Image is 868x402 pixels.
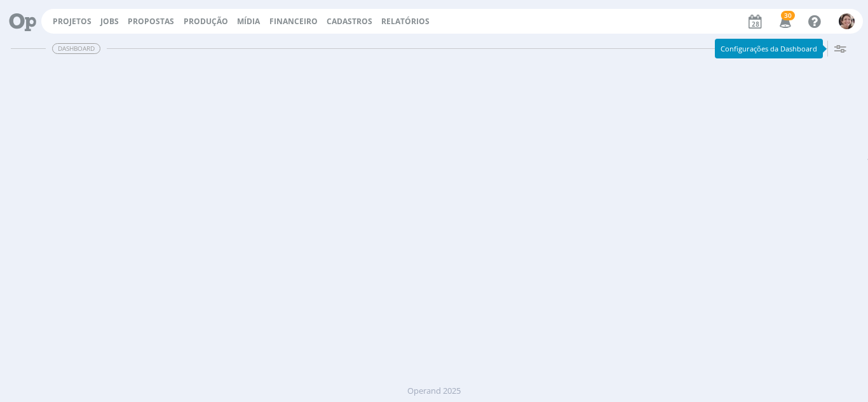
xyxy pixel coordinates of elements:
a: Financeiro [269,16,318,27]
button: A [838,10,855,32]
img: A [839,13,855,29]
span: Propostas [128,16,174,27]
button: Produção [180,17,232,27]
a: Mídia [237,16,260,27]
button: Financeiro [266,17,322,27]
button: Relatórios [377,17,433,27]
a: Projetos [53,16,92,27]
a: Jobs [100,16,119,27]
span: Cadastros [327,16,372,27]
button: Cadastros [323,17,376,27]
button: Projetos [49,17,95,27]
div: Configurações da Dashboard [715,39,823,58]
button: Propostas [124,17,178,27]
span: Dashboard [52,43,100,54]
button: 30 [771,10,797,33]
a: Produção [184,16,228,27]
button: Mídia [233,17,264,27]
button: Jobs [97,17,123,27]
span: 30 [781,11,795,20]
a: Relatórios [381,16,430,27]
